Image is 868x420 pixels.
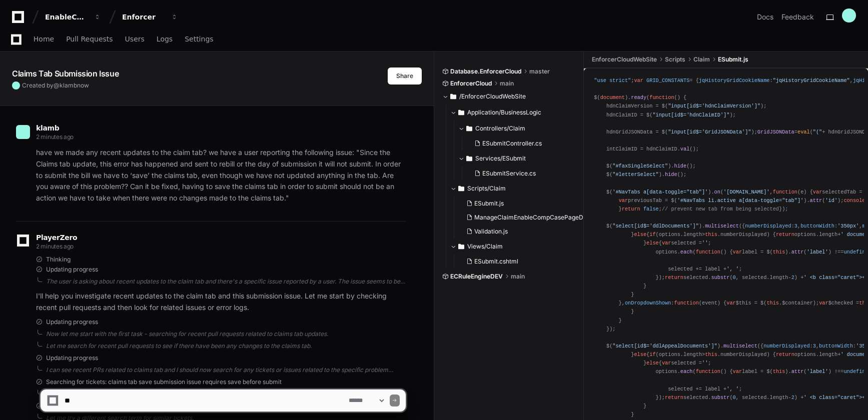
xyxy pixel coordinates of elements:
svg: Directory [458,240,464,252]
span: Created by [22,81,89,89]
button: Application/BusinessLogic [450,104,585,120]
span: jqHistoryGridCookieName [699,77,770,83]
span: numberDisplayed [720,351,766,357]
span: Updating progress [46,354,98,362]
span: if [649,231,655,237]
span: var [662,360,671,366]
svg: Directory [466,122,472,134]
span: Updating progress [46,265,98,273]
span: hide [674,163,687,169]
span: var [819,300,828,306]
button: ManageClaimEnableCompCasePageData.js [462,210,587,224]
span: main [500,79,514,87]
button: ESubmit.js [462,196,587,210]
div: Enforcer [122,12,165,22]
span: $container [782,300,813,306]
a: Pull Requests [66,28,113,51]
span: buttonWidth [800,223,834,229]
a: Logs [157,28,173,51]
span: multiselect [705,223,739,229]
span: this [773,249,785,255]
span: "#faxSingleSelect" [612,163,668,169]
span: @ [54,81,60,89]
button: Services/ESubmit [458,150,585,166]
span: on [714,189,720,195]
span: '' [702,360,708,366]
div: I can see recent PRs related to claims tab and I should now search for any tickets or issues rela... [46,366,406,374]
span: length [683,231,702,237]
button: /EnforcerCloudWebSite [442,88,577,104]
button: Validation.js [462,224,587,238]
span: each [680,249,693,255]
app-text-character-animate: Claims Tab Submission Issue [12,68,119,78]
span: 3 [794,223,797,229]
span: else [646,240,659,246]
span: else [634,231,646,237]
span: master [529,67,550,75]
span: length [819,231,837,237]
span: onDropdownShown [625,300,671,306]
span: this [705,351,717,357]
span: ESubmitService.cs [482,169,536,177]
a: Docs [757,12,773,22]
span: EnforcerCloudWebSite [592,55,657,63]
span: main [511,272,525,280]
span: substr [711,274,729,280]
span: this [766,300,779,306]
span: ESubmit.js [718,55,748,63]
button: ESubmit.cshtml [462,254,579,268]
svg: Directory [466,152,472,164]
span: PlayerZero [36,234,77,240]
button: Feedback [781,12,814,22]
span: var [813,189,822,195]
span: 'label' [807,249,828,255]
span: Settings [185,36,213,42]
span: EnforcerCloud [450,79,492,87]
span: e [800,189,803,195]
span: 'label' [807,368,828,374]
span: else [646,360,659,366]
span: numberDisplayed [720,231,766,237]
span: ESubmit.cshtml [474,257,518,265]
span: console [843,197,865,203]
button: Views/Claim [450,238,585,254]
button: EnableComp [41,8,105,26]
span: Users [125,36,145,42]
span: return [665,274,683,280]
span: numberDisplayed [745,223,791,229]
span: multiselect [723,343,757,349]
span: return [776,351,794,357]
span: ready [631,94,646,100]
span: ESubmitController.cs [482,139,542,147]
span: Updating progress [46,318,98,326]
span: function [696,249,720,255]
span: event [702,300,717,306]
span: attr [791,368,804,374]
span: var [619,197,628,203]
span: attr [791,249,804,255]
a: Settings [185,28,213,51]
span: return [776,231,794,237]
span: var [662,240,671,246]
span: 2 minutes ago [36,242,74,250]
a: Home [34,28,54,51]
span: Validation.js [474,227,508,235]
span: '#NavTabs a[data-toggle="tab"]' [612,189,708,195]
span: Pull Requests [66,36,113,42]
span: document [600,94,625,100]
span: ', ' [726,266,739,272]
span: 0 [733,274,736,280]
span: ESubmit.js [474,199,504,207]
span: "select[id$='ddlDocuments']" [612,223,699,229]
span: var [733,368,742,374]
p: I'll help you investigate recent updates to the claim tab and this submission issue. Let me start... [36,290,406,313]
span: "jqHistoryGridCookieName" [773,77,850,83]
span: "input[id$='hdnClaimID']" [652,112,729,118]
span: return [622,206,640,212]
span: Scripts [665,55,685,63]
div: The user is asking about recent updates to the claim tab and there's a specific issue reported by... [46,277,406,285]
span: length [819,351,837,357]
a: Users [125,28,145,51]
span: hide [665,171,677,177]
span: Services/ESubmit [475,154,526,162]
